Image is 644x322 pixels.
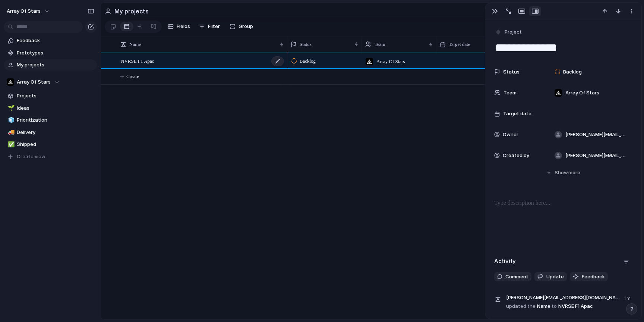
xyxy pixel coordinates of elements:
button: Fields [165,21,193,32]
button: Showmore [494,166,632,179]
button: Project [493,27,524,38]
a: 🧊Prioritization [4,115,97,126]
h2: My projects [114,7,149,16]
span: to [552,303,557,310]
button: Update [534,272,567,282]
button: 🧊 [7,116,14,124]
button: 🌱 [7,104,14,112]
h2: Activity [494,257,516,266]
button: Group [226,21,257,32]
span: Array Of Stars [7,7,41,15]
span: Array Of Stars [565,89,599,97]
span: Feedback [582,273,605,281]
a: 🚚Delivery [4,127,97,138]
a: Projects [4,90,97,101]
span: [PERSON_NAME][EMAIL_ADDRESS][DOMAIN_NAME] [565,131,626,138]
a: Prototypes [4,47,97,59]
span: Create [126,73,139,80]
div: 🚚 [8,128,13,137]
a: ✅Shipped [4,139,97,150]
button: Comment [494,272,531,282]
span: Group [239,23,253,30]
span: Delivery [17,129,94,136]
a: My projects [4,59,97,71]
span: Status [503,68,520,76]
span: Team [375,41,385,48]
span: updated the [506,303,536,310]
span: Ideas [17,104,94,112]
span: My projects [17,61,94,69]
span: Projects [17,92,94,100]
button: ✅ [7,141,14,148]
span: Team [503,89,517,97]
span: Backlog [300,57,316,65]
span: Create view [17,153,45,160]
span: Filter [208,23,220,30]
span: Name NVRSE F1 Apac [506,293,620,310]
span: Shipped [17,141,94,148]
span: Show [555,169,568,176]
span: NVRSE F1 Apac [121,56,154,65]
button: Create view [4,151,97,162]
span: Prototypes [17,49,94,57]
span: Array Of Stars [376,58,405,65]
span: [PERSON_NAME][EMAIL_ADDRESS][DOMAIN_NAME] [565,152,626,159]
span: Name [129,41,141,48]
span: Array Of Stars [17,78,51,86]
span: Owner [503,131,518,138]
span: [PERSON_NAME][EMAIL_ADDRESS][DOMAIN_NAME] [506,294,620,301]
span: Target date [449,41,470,48]
div: ✅ [8,140,13,149]
button: Array Of Stars [3,5,54,17]
span: Update [546,273,564,281]
div: 🧊 [8,116,13,125]
span: Comment [505,273,528,281]
span: more [568,169,580,176]
a: Feedback [4,35,97,46]
button: Filter [196,21,223,32]
span: Fields [177,23,190,30]
button: 🚚 [7,129,14,136]
span: Project [505,28,522,36]
span: Target date [503,110,531,118]
button: Array Of Stars [4,76,97,88]
span: Status [300,41,312,48]
button: Feedback [570,272,608,282]
span: Feedback [17,37,94,44]
span: Prioritization [17,116,94,124]
span: Created by [503,152,529,159]
div: 🌱 [8,104,13,112]
a: 🌱Ideas [4,103,97,114]
span: Backlog [563,68,582,76]
span: 1m [625,293,632,302]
